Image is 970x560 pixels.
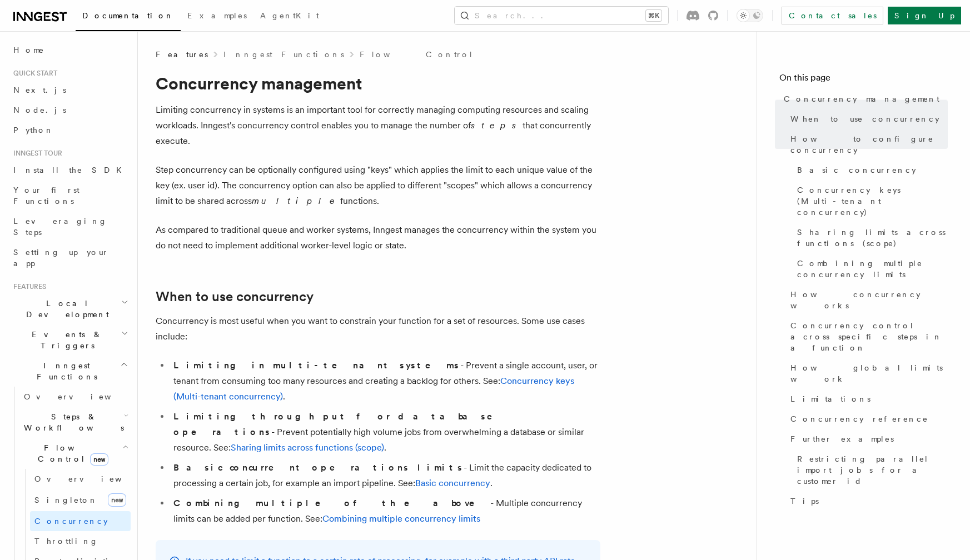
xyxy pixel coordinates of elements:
[797,164,916,176] span: Basic concurrency
[13,166,128,174] span: Install the SDK
[790,433,894,444] span: Further examples
[9,100,131,120] a: Node.js
[24,392,138,401] span: Overview
[455,7,668,24] button: Search...⌘K
[786,284,948,316] a: How concurrency works
[9,80,131,100] a: Next.js
[170,496,600,527] li: - Multiple concurrency limits can be added per function. See:
[19,438,131,469] button: Flow Controlnew
[786,109,948,129] a: When to use concurrency
[9,329,121,351] span: Events & Triggers
[9,293,131,324] button: Local Development
[646,10,661,21] kbd: ⌘K
[782,7,883,24] a: Contact sales
[9,356,131,387] button: Inngest Functions
[9,69,57,78] span: Quick start
[260,11,319,20] span: AgentKit
[252,196,340,206] em: multiple
[90,453,108,466] span: new
[786,129,948,160] a: How to configure concurrency
[13,106,66,114] span: Node.js
[34,496,98,504] span: Singleton
[790,413,928,424] span: Concurrency reference
[790,133,948,156] span: How to configure concurrency
[34,517,108,526] span: Concurrency
[322,513,480,524] a: Combining multiple concurrency limits
[737,9,763,22] button: Toggle dark mode
[156,222,600,253] p: As compared to traditional queue and worker systems, Inngest manages the concurrency within the s...
[797,184,948,218] span: Concurrency keys (Multi-tenant concurrency)
[156,289,314,304] a: When to use concurrency
[9,360,120,382] span: Inngest Functions
[82,11,174,20] span: Documentation
[793,449,948,491] a: Restricting parallel import jobs for a customer id
[786,358,948,389] a: How global limits work
[797,227,948,249] span: Sharing limits across functions (scope)
[19,387,131,407] a: Overview
[170,409,600,456] li: - Prevent potentially high volume jobs from overwhelming a database or similar resource. See: .
[793,253,948,284] a: Combining multiple concurrency limits
[786,389,948,409] a: Limitations
[181,3,253,30] a: Examples
[19,411,124,433] span: Steps & Workflows
[108,493,126,507] span: new
[156,49,208,60] span: Features
[786,491,948,511] a: Tips
[9,242,131,273] a: Setting up your app
[779,89,948,109] a: Concurrency management
[471,120,523,131] em: steps
[790,113,939,124] span: When to use concurrency
[790,496,819,507] span: Tips
[797,453,948,487] span: Restricting parallel import jobs for a customer id
[9,324,131,356] button: Events & Triggers
[187,11,247,20] span: Examples
[797,258,948,280] span: Combining multiple concurrency limits
[231,442,384,453] a: Sharing limits across functions (scope)
[253,3,326,30] a: AgentKit
[173,411,508,437] strong: Limiting throughput for database operations
[30,469,131,489] a: Overview
[9,180,131,211] a: Your first Functions
[779,71,948,89] h4: On this page
[13,126,54,134] span: Python
[9,282,46,291] span: Features
[13,186,79,206] span: Your first Functions
[173,462,464,473] strong: Basic concurrent operations limits
[784,93,939,104] span: Concurrency management
[13,44,44,56] span: Home
[19,442,122,464] span: Flow Control
[156,162,600,209] p: Step concurrency can be optionally configured using "keys" which applies the limit to each unique...
[9,149,62,158] span: Inngest tour
[793,180,948,222] a: Concurrency keys (Multi-tenant concurrency)
[34,474,149,483] span: Overview
[34,537,98,546] span: Throttling
[13,248,109,268] span: Setting up your app
[30,531,131,551] a: Throttling
[790,362,948,384] span: How global limits work
[13,86,66,94] span: Next.js
[30,489,131,511] a: Singletonnew
[76,3,181,31] a: Documentation
[19,407,131,438] button: Steps & Workflows
[156,73,600,93] h1: Concurrency management
[888,7,961,24] a: Sign Up
[30,511,131,531] a: Concurrency
[790,320,948,353] span: Concurrency control across specific steps in a function
[786,429,948,449] a: Further examples
[360,49,474,60] a: Flow Control
[156,313,600,344] p: Concurrency is most useful when you want to constrain your function for a set of resources. Some ...
[173,360,460,371] strong: Limiting in multi-tenant systems
[415,478,490,488] a: Basic concurrency
[793,160,948,180] a: Basic concurrency
[9,211,131,242] a: Leveraging Steps
[9,298,121,320] span: Local Development
[786,409,948,429] a: Concurrency reference
[9,120,131,140] a: Python
[786,316,948,358] a: Concurrency control across specific steps in a function
[173,498,490,508] strong: Combining multiple of the above
[790,289,948,311] span: How concurrency works
[793,222,948,253] a: Sharing limits across functions (scope)
[156,102,600,149] p: Limiting concurrency in systems is an important tool for correctly managing computing resources a...
[223,49,344,60] a: Inngest Functions
[9,160,131,180] a: Install the SDK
